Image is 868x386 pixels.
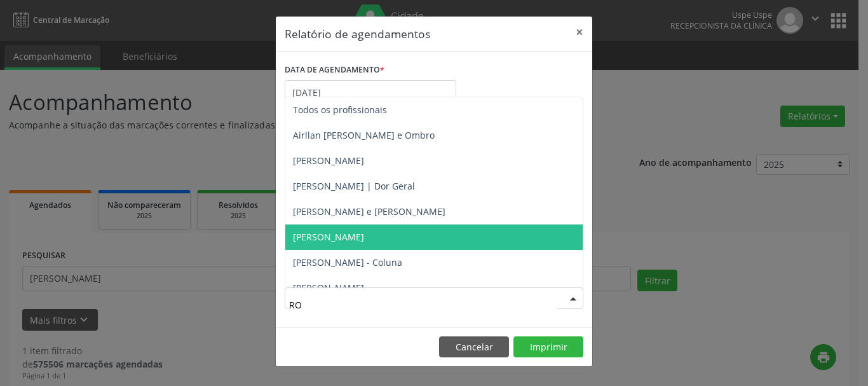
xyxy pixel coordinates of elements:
[285,80,456,106] input: Selecione uma data ou intervalo
[513,336,583,358] button: Imprimir
[293,180,415,192] span: [PERSON_NAME] | Dor Geral
[293,282,364,294] span: [PERSON_NAME]
[285,25,430,42] h5: Relatório de agendamentos
[567,17,592,48] button: Close
[289,292,557,317] input: Selecione um profissional
[293,256,402,268] span: [PERSON_NAME] - Coluna
[293,231,364,243] span: [PERSON_NAME]
[285,60,384,80] label: DATA DE AGENDAMENTO
[293,205,445,217] span: [PERSON_NAME] e [PERSON_NAME]
[293,155,364,167] span: [PERSON_NAME]
[293,129,435,141] span: Airllan [PERSON_NAME] e Ombro
[293,104,387,116] span: Todos os profissionais
[439,336,509,358] button: Cancelar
